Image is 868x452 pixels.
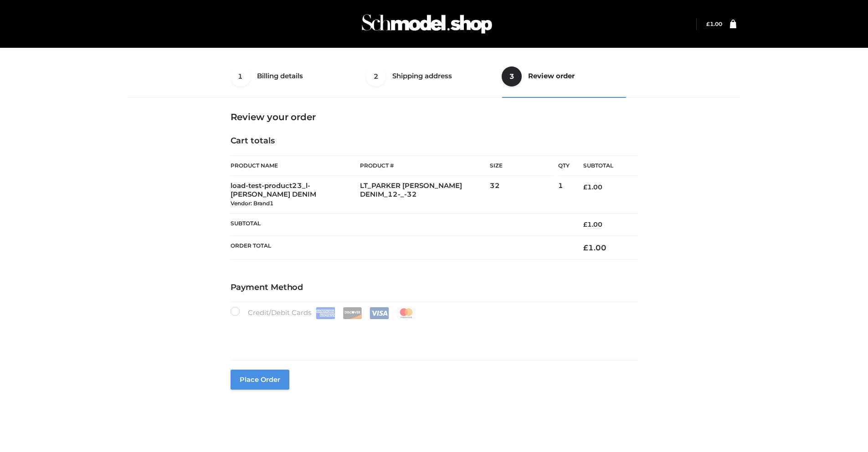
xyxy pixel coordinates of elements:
[583,243,588,252] span: £
[360,155,490,176] th: Product #
[706,20,722,27] a: £1.00
[583,220,602,229] bdi: 1.00
[570,156,638,176] th: Subtotal
[583,243,606,252] bdi: 1.00
[231,213,570,235] th: Subtotal
[231,176,360,213] td: load-test-product23_l-[PERSON_NAME] DENIM
[583,183,587,191] span: £
[231,370,289,390] button: Place order
[558,155,570,176] th: Qty
[583,183,602,191] bdi: 1.00
[558,176,570,213] td: 1
[370,307,389,319] img: Visa
[583,220,587,229] span: £
[231,283,638,293] h4: Payment Method
[359,6,495,42] img: Schmodel Admin 964
[396,307,416,319] img: Mastercard
[231,136,638,146] h4: Cart totals
[360,176,490,213] td: LT_PARKER [PERSON_NAME] DENIM_12-_-32
[231,200,273,207] small: Vendor: Brand1
[231,307,417,319] label: Credit/Debit Cards
[706,20,722,27] bdi: 1.00
[316,307,335,319] img: Amex
[490,156,554,176] th: Size
[343,307,362,319] img: Discover
[490,176,558,213] td: 32
[706,20,710,27] span: £
[231,235,570,259] th: Order Total
[231,155,360,176] th: Product Name
[231,112,638,122] h3: Review your order
[229,317,636,350] iframe: Secure payment input frame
